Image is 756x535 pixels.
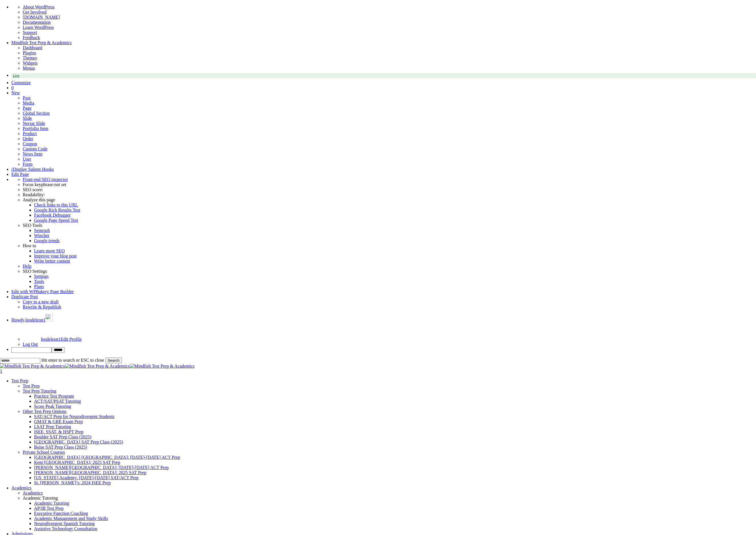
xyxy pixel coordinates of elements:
a: [PERSON_NAME][GEOGRAPHIC_DATA]: [DATE]-[DATE] ACT Prep [34,465,169,470]
a: Order [23,136,33,141]
ul: Howdy, leodeleon1 [11,323,756,347]
a: AP/IB Test Prep [34,506,63,511]
a: Kent [GEOGRAPHIC_DATA]: 2025 SAT Prep [34,460,120,465]
a: Log Out [23,342,38,347]
a: Learn more SEO [34,248,65,253]
a: [GEOGRAPHIC_DATA] [GEOGRAPHIC_DATA]: [DATE]-[DATE] ACT Prep [34,455,180,460]
a: Global Section [23,111,50,116]
a: ACT/SAT/PSAT Tutoring [34,399,81,404]
a: Post [23,95,31,100]
a: Settings [34,274,49,279]
a: Tools [34,279,44,284]
a: Academics [23,491,756,496]
a: Plans [34,284,44,289]
a: Edit Page [11,172,29,177]
a: LSAT Prep Tutoring [34,424,71,429]
a: Assistive Technology Consultation [34,526,97,531]
a: Customize [11,80,31,85]
a: Facebook Debugger [34,213,71,218]
a: Live [11,73,756,78]
a: Documentation [23,20,51,25]
a: Themes [23,56,37,60]
a: Score Peak Tutoring [34,404,71,409]
a: Display Salient Hooks [11,167,756,172]
a: Test Prep Tutoring [23,389,56,393]
a: Test Prep [23,383,756,389]
a: Academic Tutoring [34,501,69,506]
ul: Mindfish Test Prep & Academics [11,45,756,56]
a: Menus [23,66,35,71]
a: St. [PERSON_NAME]’s: 2024 ISEE Prep [34,480,111,485]
span: GMAT & GRE Exam Prep [34,419,83,424]
a: Plugins [23,50,36,55]
a: SAT/ACT Prep for Neurodivergent Students [34,414,114,419]
a: Wincher [34,233,49,238]
a: Nectar Slide [23,121,45,126]
img: Mindfish Test Prep & Academics [130,364,195,369]
a: [US_STATE] Academy: [DATE]-[DATE] SAT/ACT Prep [34,475,139,480]
a: Google trends [34,238,60,243]
a: Semrush [34,228,50,233]
a: Boulder SAT Prep Class (2025) [34,434,91,439]
a: Get Involved [23,10,46,14]
a: Neurodivergent Spanish Tutoring [34,521,95,526]
a: User [23,157,31,161]
a: Improve your blog post [34,253,77,258]
a: Slide [23,116,32,121]
span: Academics [23,491,43,495]
a: Mindfish Test Prep & Academics [11,40,72,45]
span: Duplicate Post [11,294,38,299]
a: Academics [11,485,31,490]
div: SEO score: [23,187,756,192]
span: [GEOGRAPHIC_DATA] SAT Prep Class (2025) [34,440,123,444]
a: Private School Courses [23,450,65,455]
span: Test Prep [11,378,28,383]
a: Copy to a new draft [23,299,59,304]
a: Howdy, [11,317,53,322]
a: Support [23,30,37,35]
a: Page [23,106,31,110]
a: Edit with WPBakery Page Builder [11,289,74,294]
a: About WordPress [23,5,55,9]
a: Media [23,101,34,105]
a: Form [23,162,33,167]
img: Mindfish Test Prep & Academics [65,364,130,369]
a: Executive Function Coaching [34,511,88,516]
span: leodeleon1 [41,337,61,342]
a: Dashboard [23,45,42,50]
a: Practice Test Program [34,394,74,398]
a: Rewrite & Republish [23,304,61,309]
a: Product [23,131,37,136]
div: Focus keyphrase: [23,182,756,187]
span: 0 [11,85,14,90]
ul: Mindfish Test Prep & Academics [11,56,756,71]
ul: About WordPress [11,15,756,40]
span: Test Prep [23,383,40,388]
a: Coupon [23,141,37,146]
a: Check links to this URL [34,203,78,207]
a: Other Test Prep Options [23,409,67,414]
span: Academic Management and Study Skills [34,516,108,521]
a: ISEE, SSAT, & HSPT Prep [34,429,84,434]
ul: About WordPress [11,5,756,15]
ul: New [11,95,756,167]
span: Boise SAT Prep Class (2025) [34,445,87,449]
a: [DOMAIN_NAME] [23,15,60,20]
div: Analyze this page [23,197,756,203]
a: Google Rich Results Test [34,208,80,212]
span: Academic Tutoring [23,496,58,500]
